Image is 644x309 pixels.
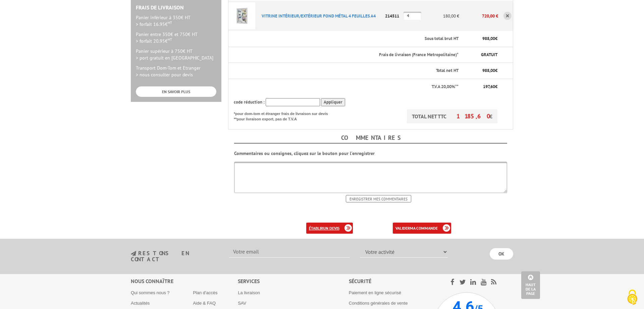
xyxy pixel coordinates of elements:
h4: Commentaires [234,133,507,144]
span: code réduction : [234,99,265,105]
p: T.V.A 20,00%** [234,84,459,90]
span: > nous consulter pour devis [136,72,193,78]
h2: Frais de Livraison [136,5,216,11]
a: validerma commande [393,223,451,234]
span: 1 185,60 [457,112,489,120]
a: VITRINE INTéRIEUR/EXTéRIEUR FOND MéTAL 4 FEUILLES A4 [262,13,376,19]
a: établirun devis [306,223,353,234]
span: > forfait 16.95€ [136,21,172,27]
input: Enregistrer mes commentaires [346,195,411,202]
img: Cookies (fenêtre modale) [624,289,641,306]
a: Haut de la page [521,271,540,299]
sup: HT [168,37,172,42]
span: GRATUIT [481,52,497,57]
p: Total net HT [234,68,459,74]
th: Sous total brut HT [256,31,459,47]
a: Paiement en ligne sécurisé [349,290,401,295]
sup: HT [168,20,172,25]
p: *pour dom-tom et étranger frais de livraison sur devis **pour livraison export, pas de T.V.A [234,109,334,122]
img: newsletter.jpg [131,251,136,257]
span: > forfait 20.95€ [136,38,172,44]
div: Services [238,277,349,285]
p: Panier supérieur à 750€ HT [136,48,216,61]
a: Actualités [131,301,150,306]
img: VITRINE INTéRIEUR/EXTéRIEUR FOND MéTAL 4 FEUILLES A4 [228,2,255,29]
span: > port gratuit en [GEOGRAPHIC_DATA] [136,55,213,61]
a: Qui sommes nous ? [131,290,170,295]
button: Cookies (fenêtre modale) [621,286,644,309]
a: EN SAVOIR PLUS [136,86,216,97]
p: 214511 [383,10,404,22]
h3: restons en contact [131,250,219,262]
a: Plan d'accès [193,290,217,295]
p: 180,00 € [422,10,459,22]
p: € [465,84,498,90]
a: La livraison [238,290,260,295]
p: Panier entre 350€ et 750€ HT [136,31,216,44]
p: Transport Dom-Tom et Etranger [136,65,216,78]
p: Frais de livraison (France Metropolitaine)* [262,52,459,58]
div: Sécurité [349,277,433,285]
a: Conditions générales de vente [349,301,408,306]
span: 988,00 [482,68,495,73]
input: Votre email [229,246,350,258]
a: SAV [238,301,246,306]
span: 197,60 [483,84,495,89]
div: Nous connaître [131,277,238,285]
a: Aide & FAQ [193,301,216,306]
span: 988,00 [482,36,495,41]
p: 720,00 € [459,10,498,22]
p: TOTAL NET TTC € [407,109,497,123]
p: € [465,36,498,42]
p: € [465,68,498,74]
input: Appliquer [321,98,345,107]
b: un devis [323,226,339,231]
p: Panier inférieur à 350€ HT [136,14,216,28]
b: Commentaires ou consignes, cliquez sur le bouton pour l'enregistrer [234,150,375,156]
b: ma commande [410,226,438,231]
input: OK [490,248,513,260]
